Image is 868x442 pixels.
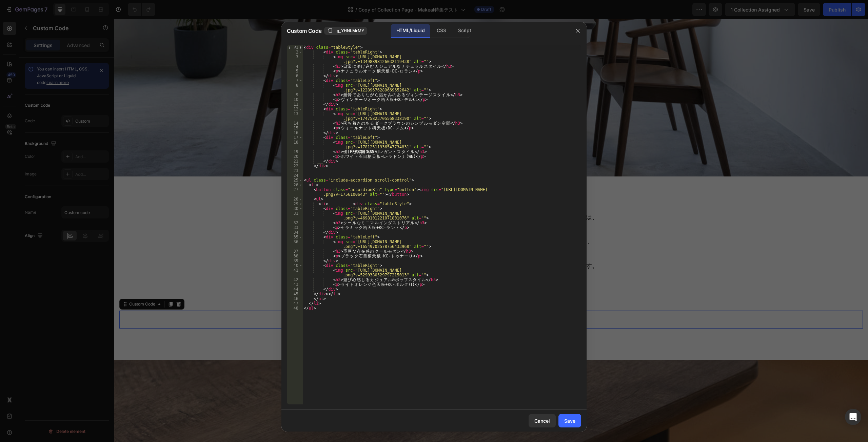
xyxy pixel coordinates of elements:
div: 43 [287,282,303,287]
span: .g_YHNLMrMY [335,28,364,34]
div: 35 [287,235,303,239]
div: 19 [287,149,303,154]
div: 30 [287,206,303,211]
div: 20 [287,154,303,159]
div: 45 [287,292,303,296]
div: HTML/Liquid [391,24,430,38]
div: Cancel [534,417,550,424]
button: Save [558,414,581,427]
div: 8 [287,83,303,92]
div: Open Intercom Messenger [845,409,861,425]
div: 27 [287,187,303,197]
div: 36 [287,239,303,249]
div: 28 [287,197,303,202]
div: Custom Code [14,282,42,288]
div: 13 [287,111,303,121]
div: Save [564,417,575,424]
div: 32 [287,220,303,225]
div: CSS [431,24,451,38]
p: スタイル [256,48,498,60]
div: 24 [287,173,303,178]
div: 1 [287,45,303,50]
div: 10 [287,97,303,102]
div: 7 [287,78,303,83]
div: 44 [287,287,303,292]
div: 15 [287,126,303,130]
h2: Style [255,17,499,43]
div: 3 [287,55,303,64]
div: 29 [287,202,303,206]
div: 34 [287,230,303,235]
div: 2 [287,50,303,55]
div: 26 [287,183,303,187]
div: 37 [287,249,303,254]
div: 39 [287,258,303,263]
div: 17 [287,135,303,140]
div: 33 [287,225,303,230]
div: 21 [287,159,303,164]
div: 31 [287,211,303,220]
div: 42 [287,277,303,282]
div: 46 [287,296,303,301]
div: 14 [287,121,303,126]
div: 16 [287,130,303,135]
div: 11 [287,102,303,107]
div: 6 [287,73,303,78]
button: Cancel [529,414,556,427]
div: 23 [287,168,303,173]
div: 38 [287,254,303,258]
div: 40 [287,263,303,268]
div: 25 [287,178,303,183]
div: 4 [287,64,303,69]
p: Publish the page to see the content. [5,297,749,304]
div: 41 [287,268,303,277]
div: 48 [287,306,303,311]
div: 47 [287,301,303,306]
div: 9 [287,92,303,97]
span: Custom Code [287,27,321,35]
div: 5 [287,69,303,73]
div: Script [453,24,476,38]
button: .g_YHNLMrMY [324,27,367,35]
div: 12 [287,107,303,111]
div: 22 [287,164,303,168]
div: 18 [287,140,303,149]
